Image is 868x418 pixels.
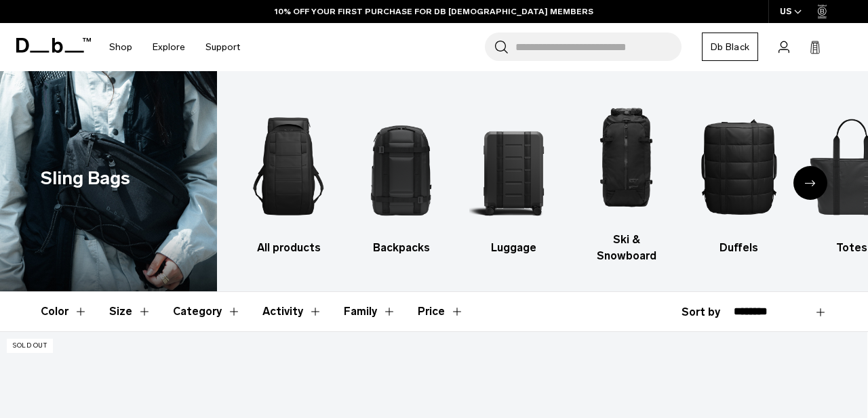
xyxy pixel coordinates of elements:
a: Db Duffels [694,100,783,256]
li: 2 / 10 [357,100,446,256]
h3: Ski & Snowboard [582,232,671,264]
a: Db Backpacks [357,100,446,256]
img: Db [244,100,333,233]
button: Toggle Filter [41,292,87,331]
a: Db Luggage [469,100,558,256]
a: 10% OFF YOUR FIRST PURCHASE FOR DB [DEMOGRAPHIC_DATA] MEMBERS [275,5,593,18]
nav: Main Navigation [99,23,250,71]
button: Toggle Filter [173,292,241,331]
a: Shop [109,23,132,71]
a: Db Black [702,33,758,61]
h3: Duffels [694,240,783,256]
li: 5 / 10 [694,100,783,256]
h3: Backpacks [357,240,446,256]
a: Db Ski & Snowboard [582,91,671,264]
li: 1 / 10 [244,100,333,256]
p: Sold Out [7,339,53,353]
a: Support [205,23,240,71]
button: Toggle Filter [109,292,151,331]
li: 4 / 10 [582,91,671,264]
button: Toggle Filter [262,292,322,331]
a: Db All products [244,100,333,256]
img: Db [582,91,671,225]
h3: All products [244,240,333,256]
div: Next slide [793,166,827,200]
button: Toggle Price [418,292,464,331]
img: Db [469,100,558,233]
img: Db [357,100,446,233]
li: 3 / 10 [469,100,558,256]
button: Toggle Filter [344,292,396,331]
img: Db [694,100,783,233]
a: Explore [153,23,185,71]
h3: Luggage [469,240,558,256]
h1: Sling Bags [41,165,130,192]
